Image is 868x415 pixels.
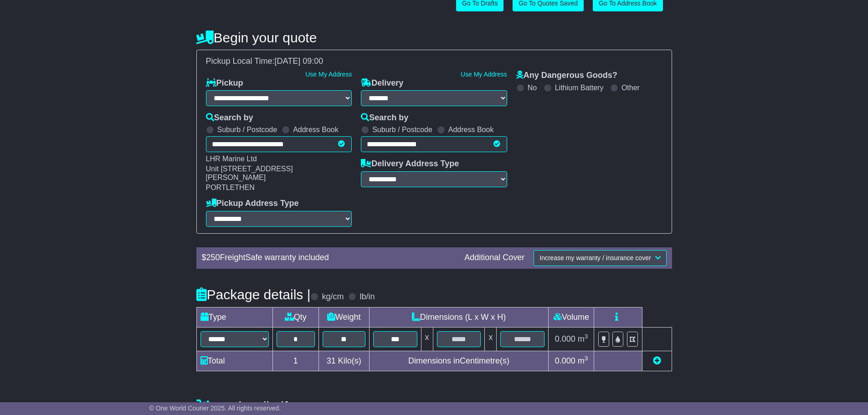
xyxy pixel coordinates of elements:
span: Unit [STREET_ADDRESS][PERSON_NAME] [206,165,293,181]
h4: Package details | [196,287,311,302]
div: Pickup Local Time: [201,56,667,67]
td: 1 [272,351,318,371]
a: Use My Address [305,71,352,78]
label: Lithium Battery [555,83,604,92]
label: Search by [361,113,408,123]
span: [DATE] 09:00 [275,56,324,66]
td: Volume [549,307,594,327]
label: Address Book [293,125,339,134]
span: PORTLETHEN [206,184,255,191]
td: x [421,327,433,351]
span: 31 [327,356,336,365]
label: Pickup Address Type [206,199,299,209]
td: x [485,327,497,351]
div: $ FreightSafe warranty included [197,253,460,263]
sup: 3 [585,333,588,340]
label: Other [621,83,640,92]
span: 0.000 [555,356,575,365]
h4: Begin your quote [196,30,672,45]
td: Weight [318,307,369,327]
label: kg/cm [322,292,344,302]
label: Pickup [206,78,243,88]
label: Address Book [448,125,494,134]
td: Dimensions (L x W x H) [369,307,549,327]
div: Additional Cover [460,253,529,263]
span: 0.000 [555,334,575,343]
td: Dimensions in Centimetre(s) [369,351,549,371]
label: Suburb / Postcode [372,125,432,134]
span: Increase my warranty / insurance cover [539,254,651,261]
label: lb/in [360,292,375,302]
td: Type [196,307,272,327]
label: Search by [206,113,253,123]
label: Delivery [361,78,403,88]
button: Increase my warranty / insurance cover [534,250,666,266]
label: Suburb / Postcode [217,125,277,134]
a: Use My Address [461,71,507,78]
span: LHR Marine Ltd [206,155,257,163]
span: m [578,334,588,343]
td: Total [196,351,272,371]
label: Delivery Address Type [361,159,459,169]
span: m [578,356,588,365]
label: No [528,83,537,92]
sup: 3 [585,355,588,362]
span: © One World Courier 2025. All rights reserved. [149,405,281,412]
a: Add new item [653,356,661,365]
h4: Truck Tail Lift [196,399,672,414]
td: Qty [272,307,318,327]
span: 250 [206,253,220,262]
td: Kilo(s) [318,351,369,371]
label: Any Dangerous Goods? [516,71,617,81]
